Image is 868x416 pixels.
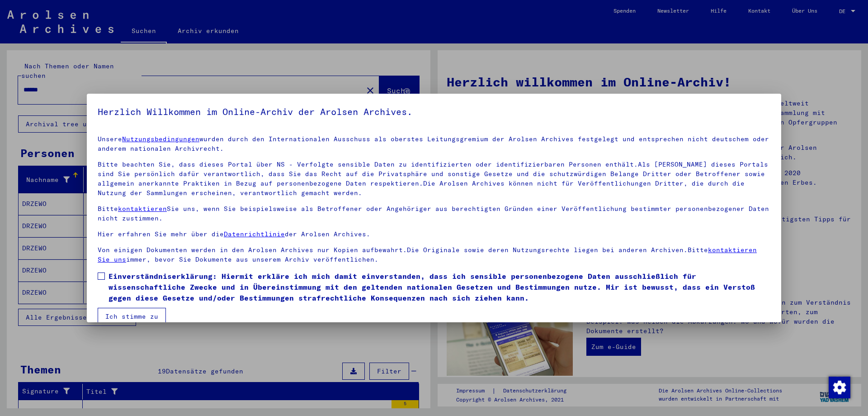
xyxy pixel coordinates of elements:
span: Einverständniserklärung: Hiermit erkläre ich mich damit einverstanden, dass ich sensible personen... [108,271,770,303]
p: Bitte Sie uns, wenn Sie beispielsweise als Betroffener oder Angehöriger aus berechtigten Gründen ... [98,204,770,223]
img: Zustimmung ändern [829,377,850,398]
button: Ich stimme zu [98,308,166,325]
p: Bitte beachten Sie, dass dieses Portal über NS - Verfolgte sensible Daten zu identifizierten oder... [98,160,770,198]
h5: Herzlich Willkommen im Online-Archiv der Arolsen Archives. [98,105,770,119]
p: Hier erfahren Sie mehr über die der Arolsen Archives. [98,230,770,239]
a: kontaktieren [118,205,167,213]
a: Datenrichtlinie [224,230,285,238]
a: Nutzungsbedingungen [122,135,199,143]
p: Unsere wurden durch den Internationalen Ausschuss als oberstes Leitungsgremium der Arolsen Archiv... [98,134,770,153]
p: Von einigen Dokumenten werden in den Arolsen Archives nur Kopien aufbewahrt.Die Originale sowie d... [98,245,770,264]
a: kontaktieren Sie uns [98,246,757,263]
